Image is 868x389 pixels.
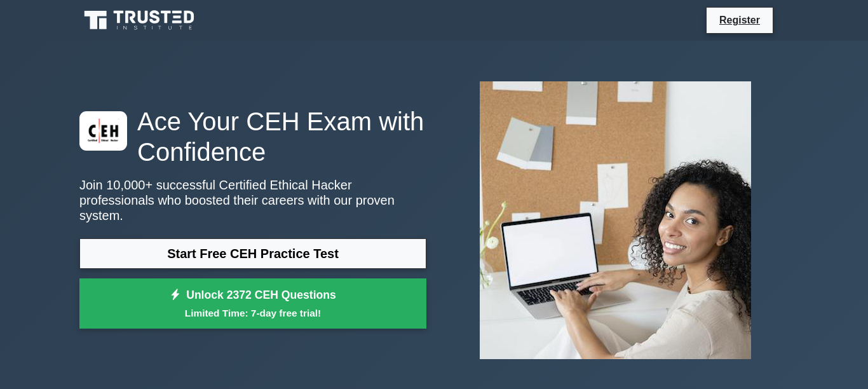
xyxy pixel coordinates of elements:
[95,306,410,320] small: Limited Time: 7-day free trial!
[79,238,426,269] a: Start Free CEH Practice Test
[712,12,768,28] a: Register
[79,278,426,329] a: Unlock 2372 CEH QuestionsLimited Time: 7-day free trial!
[79,177,426,223] p: Join 10,000+ successful Certified Ethical Hacker professionals who boosted their careers with our...
[79,106,426,167] h1: Ace Your CEH Exam with Confidence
